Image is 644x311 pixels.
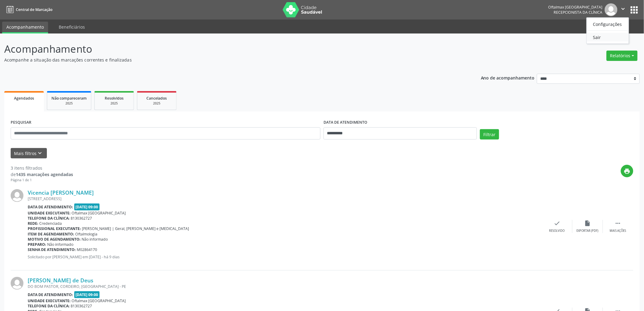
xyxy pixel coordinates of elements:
[28,204,73,210] b: Data de atendimento:
[75,231,98,237] span: Oftalmologia
[28,298,71,303] b: Unidade executante:
[51,96,87,101] span: Não compareceram
[548,5,603,10] div: Oftalmax [GEOGRAPHIC_DATA]
[610,229,626,233] div: Mais ações
[28,303,70,309] b: Telefone da clínica:
[621,165,633,177] button: print
[586,17,629,44] ul: 
[587,20,629,28] a: Configurações
[28,221,38,226] b: Rede:
[615,220,621,227] i: 
[71,216,92,221] span: 8130362727
[11,165,73,171] div: 3 itens filtrados
[28,237,81,242] b: Motivo de agendamento:
[105,96,124,101] span: Resolvidos
[11,171,73,178] div: de
[618,3,629,16] button: 
[72,210,126,216] span: Oftalmax [GEOGRAPHIC_DATA]
[28,210,71,216] b: Unidade executante:
[28,284,542,289] div: DO BOM PASTOR, CORDEIRO, [GEOGRAPHIC_DATA] - PE
[11,189,23,202] img: img
[11,118,31,127] label: PESQUISAR
[82,237,108,242] span: Não informado
[2,22,48,34] a: Acompanhamento
[77,247,97,252] span: M02864170
[4,5,52,15] a: Central de Marcação
[147,96,167,101] span: Cancelados
[549,229,565,233] div: Resolvido
[584,220,591,227] i: insert_drive_file
[28,189,94,196] a: Vicencia [PERSON_NAME]
[71,303,92,309] span: 8130362727
[28,216,70,221] b: Telefone da clínica:
[587,33,629,41] a: Sair
[16,7,52,12] span: Central de Marcação
[47,242,74,247] span: Não informado
[554,10,603,15] span: Recepcionista da clínica
[624,168,631,175] i: print
[74,203,100,210] span: [DATE] 09:00
[11,277,23,290] img: img
[28,231,74,237] b: Item de agendamento:
[4,57,449,63] p: Acompanhe a situação das marcações correntes e finalizadas
[51,101,87,106] div: 2025
[99,101,129,106] div: 2025
[28,292,73,297] b: Data de atendimento:
[28,242,46,247] b: Preparo:
[16,171,73,177] strong: 1435 marcações agendadas
[40,221,62,226] span: Credenciada
[28,277,93,284] a: [PERSON_NAME] de Deus
[82,226,189,231] span: [PERSON_NAME] | Geral, [PERSON_NAME] e [MEDICAL_DATA]
[74,291,100,298] span: [DATE] 09:00
[481,74,535,81] p: Ano de acompanhamento
[142,101,172,106] div: 2025
[28,196,542,201] div: [STREET_ADDRESS]
[72,298,126,303] span: Oftalmax [GEOGRAPHIC_DATA]
[28,226,81,231] b: Profissional executante:
[11,178,73,183] div: Página 1 de 1
[28,254,542,260] p: Solicitado por [PERSON_NAME] em [DATE] - há 9 dias
[620,5,627,12] i: 
[37,150,44,157] i: keyboard_arrow_down
[54,22,89,32] a: Beneficiários
[480,129,499,140] button: Filtrar
[577,229,599,233] div: Exportar (PDF)
[607,51,638,61] button: Relatórios
[4,41,449,57] p: Acompanhamento
[629,5,640,15] button: apps
[554,220,561,227] i: check
[11,148,47,159] button: Mais filtroskeyboard_arrow_down
[14,96,34,101] span: Agendados
[28,247,76,252] b: Senha de atendimento:
[605,3,618,16] img: img
[324,118,367,127] label: DATA DE ATENDIMENTO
